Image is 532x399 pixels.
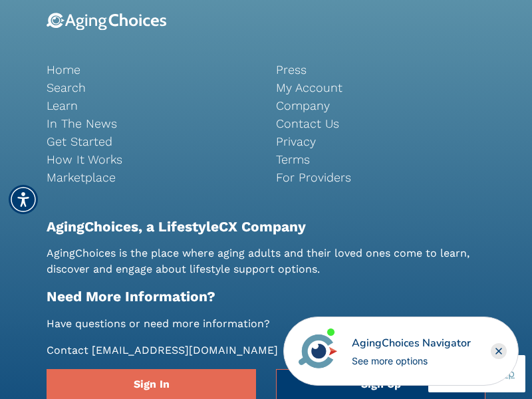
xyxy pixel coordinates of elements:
[276,61,485,78] a: Press
[47,96,256,114] a: Learn
[47,342,485,358] p: Contact
[276,114,485,132] a: Contact Us
[47,114,256,132] a: In The News
[276,78,485,96] a: My Account
[47,150,256,168] a: How It Works
[47,316,485,332] p: Have questions or need more information?
[47,168,256,186] a: Marketplace
[352,335,471,351] div: AgingChoices Navigator
[352,354,471,368] div: See more options
[276,168,485,186] a: For Providers
[47,132,256,150] a: Get Started
[295,329,340,374] img: avatar
[276,132,485,150] a: Privacy
[47,78,256,96] a: Search
[47,61,256,78] a: Home
[9,185,38,214] div: Accessibility Menu
[47,245,485,277] p: AgingChoices is the place where aging adults and their loved ones come to learn, discover and eng...
[47,218,485,235] h2: AgingChoices, a LifestyleCX Company
[47,13,167,31] img: 9-logo.svg
[276,96,485,114] a: Company
[47,288,485,305] h2: Need More Information?
[276,150,485,168] a: Terms
[491,343,507,359] div: Close
[92,344,278,356] a: [EMAIL_ADDRESS][DOMAIN_NAME]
